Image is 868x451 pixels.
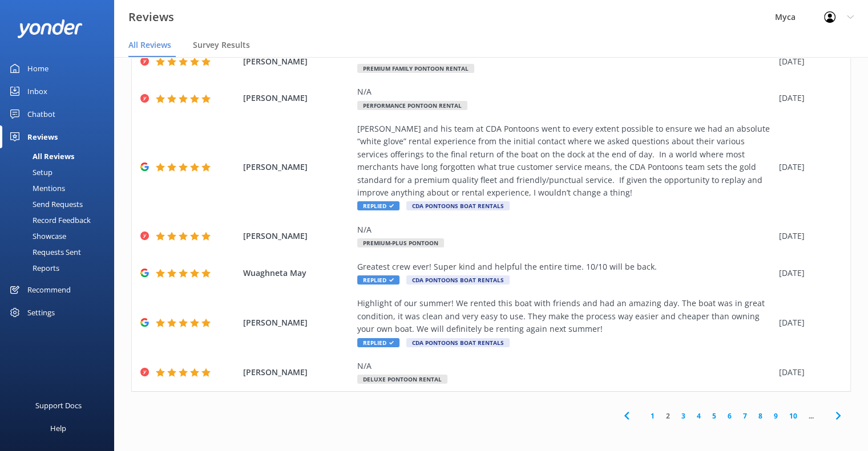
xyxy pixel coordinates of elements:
[17,19,83,38] img: yonder-white-logo.png
[243,230,352,242] span: [PERSON_NAME]
[7,228,114,244] a: Showcase
[7,260,59,276] div: Reports
[7,180,114,196] a: Mentions
[753,411,768,421] a: 8
[243,92,352,104] span: [PERSON_NAME]
[27,301,55,324] div: Settings
[7,196,114,212] a: Send Requests
[7,260,114,276] a: Reports
[357,101,467,110] span: Performance Pontoon Rental
[357,224,773,236] div: N/A
[27,103,55,125] div: Chatbot
[243,161,352,173] span: [PERSON_NAME]
[722,411,737,421] a: 6
[357,64,474,73] span: Premium Family Pontoon Rental
[243,55,352,68] span: [PERSON_NAME]
[27,278,71,301] div: Recommend
[357,275,399,285] span: Replied
[706,411,722,421] a: 5
[7,212,114,228] a: Record Feedback
[645,411,660,421] a: 1
[768,411,784,421] a: 9
[357,360,773,372] div: N/A
[357,238,444,247] span: Premium-Plus Pontoon
[7,180,65,196] div: Mentions
[357,375,447,384] span: Deluxe Pontoon Rental
[406,338,510,347] span: CDA Pontoons Boat Rentals
[357,338,399,347] span: Replied
[779,230,836,242] div: [DATE]
[50,417,66,440] div: Help
[406,275,510,285] span: CDA Pontoons Boat Rentals
[779,316,836,329] div: [DATE]
[193,39,250,51] span: Survey Results
[243,267,352,279] span: Wuaghneta May
[7,212,91,228] div: Record Feedback
[357,261,773,273] div: Greatest crew ever! Super kind and helpful the entire time. 10/10 will be back.
[357,123,773,199] div: [PERSON_NAME] and his team at CDA Pontoons went to every extent possible to ensure we had an abso...
[691,411,706,421] a: 4
[7,148,114,164] a: All Reviews
[128,39,171,51] span: All Reviews
[128,8,174,26] h3: Reviews
[676,411,691,421] a: 3
[7,196,83,212] div: Send Requests
[27,125,58,148] div: Reviews
[803,411,819,421] span: ...
[243,366,352,379] span: [PERSON_NAME]
[27,57,49,80] div: Home
[357,297,773,335] div: Highlight of our summer! We rented this boat with friends and had an amazing day. The boat was in...
[35,394,82,417] div: Support Docs
[779,55,836,68] div: [DATE]
[784,411,803,421] a: 10
[357,86,773,98] div: N/A
[779,92,836,104] div: [DATE]
[7,148,74,164] div: All Reviews
[660,411,676,421] a: 2
[243,316,352,329] span: [PERSON_NAME]
[779,161,836,173] div: [DATE]
[737,411,753,421] a: 7
[7,228,66,244] div: Showcase
[357,201,399,210] span: Replied
[7,164,53,180] div: Setup
[7,244,114,260] a: Requests Sent
[7,244,81,260] div: Requests Sent
[27,80,47,103] div: Inbox
[406,201,510,210] span: CDA Pontoons Boat Rentals
[779,366,836,379] div: [DATE]
[7,164,114,180] a: Setup
[779,267,836,279] div: [DATE]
